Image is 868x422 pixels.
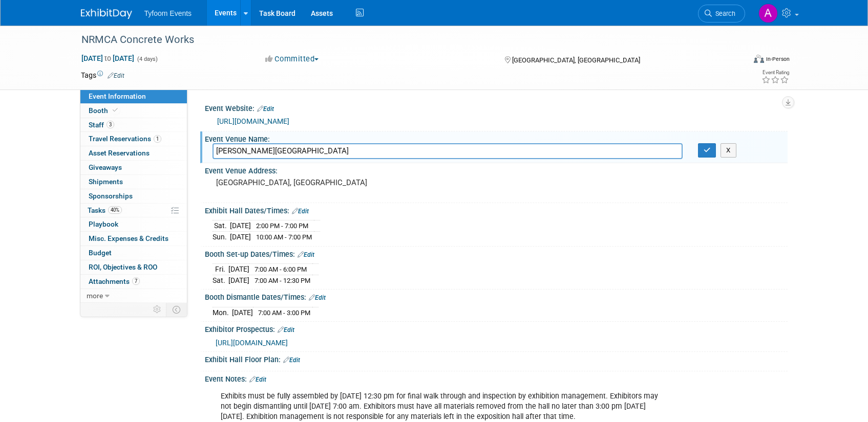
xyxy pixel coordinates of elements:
td: Sat. [213,220,230,232]
a: Edit [108,72,124,79]
td: [DATE] [230,232,251,242]
span: 7:00 AM - 3:00 PM [258,309,310,317]
a: Budget [80,246,187,260]
a: Edit [278,326,294,334]
span: Budget [89,249,112,257]
td: [DATE] [232,307,253,318]
td: Sat. [213,275,228,285]
div: Booth Set-up Dates/Times: [205,247,788,260]
img: Angie Nichols [758,4,778,23]
img: ExhibitDay [81,9,132,19]
span: more [87,292,103,300]
a: Search [698,5,745,23]
span: Booth [89,106,120,115]
span: (4 days) [136,56,158,62]
span: Giveaways [89,163,122,171]
div: Booth Dismantle Dates/Times: [205,290,788,303]
td: Personalize Event Tab Strip [149,303,166,316]
div: Exhibitor Prospectus: [205,322,788,335]
a: Sponsorships [80,189,187,203]
a: ROI, Objectives & ROO [80,260,187,274]
span: Tyfoom Events [144,9,192,17]
a: Staff3 [80,118,187,132]
span: 1 [154,135,161,143]
a: Shipments [80,175,187,189]
div: Event Notes: [205,371,788,385]
a: Edit [292,208,309,215]
span: Search [712,10,735,17]
span: Event Information [89,92,146,100]
span: 2:00 PM - 7:00 PM [256,222,308,230]
div: Event Venue Address: [205,163,788,176]
span: 7:00 AM - 6:00 PM [255,265,307,273]
span: Shipments [89,177,123,186]
a: Asset Reservations [80,146,187,160]
span: Attachments [89,277,140,285]
span: Misc. Expenses & Credits [89,234,168,242]
a: [URL][DOMAIN_NAME] [216,339,288,347]
span: to [103,54,113,62]
a: Edit [309,294,326,301]
div: NRMCA Concrete Works [78,31,730,49]
span: ROI, Objectives & ROO [89,263,157,271]
td: Toggle Event Tabs [166,303,187,316]
a: [URL][DOMAIN_NAME] [217,117,289,125]
td: Tags [81,70,124,80]
span: 3 [107,121,114,128]
span: Asset Reservations [89,149,150,157]
span: Tasks [88,206,122,214]
a: Booth [80,104,187,118]
span: 7 [132,277,140,285]
a: Edit [298,251,314,258]
div: Event Format [685,53,790,69]
a: Edit [249,376,266,383]
div: Event Website: [205,101,788,114]
span: Travel Reservations [89,135,161,143]
div: Event Venue Name: [205,131,788,144]
a: Edit [283,357,300,364]
td: Mon. [213,307,232,318]
a: Playbook [80,217,187,231]
span: 7:00 AM - 12:30 PM [255,277,310,284]
div: In-Person [766,55,790,63]
td: [DATE] [228,275,249,285]
td: Sun. [213,232,230,242]
a: Event Information [80,90,187,103]
td: Fri. [213,264,228,275]
div: Event Rating [761,70,789,75]
img: Format-Inperson.png [754,55,764,63]
a: Giveaways [80,161,187,174]
pre: [GEOGRAPHIC_DATA], [GEOGRAPHIC_DATA] [216,178,436,187]
a: Edit [257,105,274,113]
button: X [721,143,736,158]
div: Exhibit Hall Dates/Times: [205,203,788,216]
span: Playbook [89,220,118,228]
span: 40% [108,206,122,214]
span: Sponsorships [89,192,133,200]
div: Exhibit Hall Floor Plan: [205,352,788,365]
a: more [80,289,187,303]
span: [GEOGRAPHIC_DATA], [GEOGRAPHIC_DATA] [512,56,640,64]
i: Booth reservation complete [113,107,118,113]
td: [DATE] [230,220,251,232]
span: [DATE] [DATE] [81,54,135,63]
span: 10:00 AM - 7:00 PM [256,233,312,241]
a: Attachments7 [80,275,187,288]
a: Misc. Expenses & Credits [80,232,187,246]
span: Staff [89,121,114,129]
a: Travel Reservations1 [80,132,187,146]
button: Committed [262,54,323,64]
a: Tasks40% [80,204,187,217]
td: [DATE] [228,264,249,275]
